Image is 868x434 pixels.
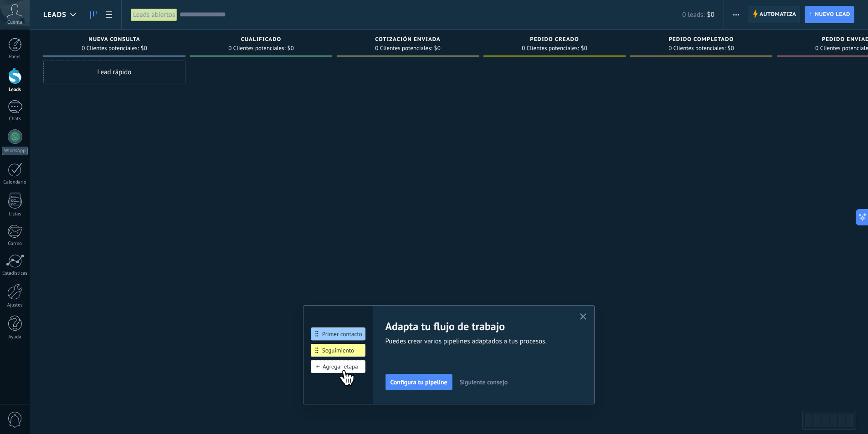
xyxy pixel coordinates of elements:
span: $0 [581,46,587,51]
div: WhatsApp [2,147,28,155]
span: Configura tu pipeline [390,379,447,385]
button: Más [729,6,743,23]
span: 0 leads: [682,10,704,19]
div: Estadísticas [2,271,28,276]
div: Pedido creado [488,36,621,44]
span: Pedido completado [669,36,734,43]
span: 0 Clientes potenciales: [82,46,139,51]
h2: Adapta tu flujo de trabajo [385,319,569,333]
div: Panel [2,54,28,60]
div: Leads abiertos [131,8,177,21]
div: Lead rápido [43,61,185,83]
div: Pedido completado [635,36,768,44]
a: Leads [86,6,101,24]
span: Automatiza [760,6,796,23]
span: Nueva consulta [88,36,140,43]
div: Nueva consulta [48,36,181,44]
div: Chats [2,116,28,122]
button: Siguiente consejo [456,375,512,389]
span: 0 Clientes potenciales: [668,46,725,51]
span: Cotización enviada [375,36,441,43]
span: $0 [288,46,294,51]
span: 0 Clientes potenciales: [228,46,285,51]
span: $0 [434,46,441,51]
a: Automatiza [749,6,801,23]
span: Siguiente consejo [460,379,508,385]
div: Ajustes [2,302,28,308]
div: Correo [2,241,28,247]
div: Cotización enviada [341,36,474,44]
span: Cuenta [7,20,22,26]
span: Nuevo lead [815,6,850,23]
div: Cualificado [195,36,328,44]
span: Pedido creado [530,36,579,43]
span: Puedes crear varios pipelines adaptados a tus procesos. [385,337,569,346]
span: $0 [707,10,714,19]
div: Calendario [2,179,28,185]
span: Cualificado [241,36,282,43]
a: Nuevo lead [805,6,854,23]
a: Lista [101,6,117,24]
span: 0 Clientes potenciales: [522,46,579,51]
div: Listas [2,211,28,217]
span: $0 [141,46,147,51]
span: $0 [728,46,734,51]
div: Leads [2,87,28,93]
span: 0 Clientes potenciales: [375,46,432,51]
span: Leads [43,10,67,19]
button: Configura tu pipeline [385,374,452,390]
div: Ayuda [2,334,28,340]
